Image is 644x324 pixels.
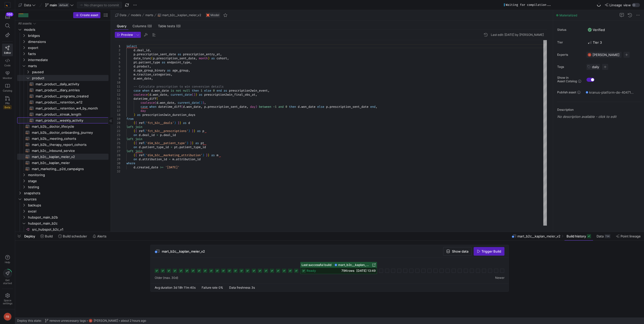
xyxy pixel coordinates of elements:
[115,32,135,38] button: Preview
[178,101,199,105] span: current_date
[17,45,109,51] div: Press SPACE to select this row.
[73,12,100,18] button: Create asset
[300,105,301,109] span: .
[167,93,169,97] span: ,
[149,48,151,52] span: ,
[56,232,89,240] button: Build scheduler
[201,105,202,109] span: ,
[171,72,172,76] span: ,
[17,123,109,129] a: mart_b2b__doctor_lifecycle​​​​​​​​​​
[5,3,10,8] img: https://storage.googleapis.com/y42-prod-data-exchange/images/RPxujLVyfKs3dYbCaMXym8FJVsr3YB0cxJXX...
[17,160,109,166] a: mart_b2c__kaplan_meier​​​​​​​​​​
[17,87,109,93] div: Press SPACE to select this row.
[135,72,137,76] span: .
[153,56,155,60] span: p
[115,85,120,89] div: 11
[194,93,195,97] span: )
[338,263,371,267] span: mart_b2c__kaplan_meier_v2
[17,51,109,57] div: Press SPACE to select this row.
[115,105,120,109] div: 16
[155,89,169,93] span: won_date
[36,99,103,105] span: mart_product__retention_w12​​​​​​​​​​
[149,64,151,68] span: ,
[210,13,219,17] span: Model
[356,269,376,273] span: [DATE] 13:49
[28,63,108,69] span: marts
[17,226,109,232] a: src_hubspot_b2c_v1​​​​​​​​
[204,93,255,97] span: prescription2win_final_obs_at
[2,311,13,322] button: FB
[183,52,220,56] span: prescription_entry_at
[17,142,109,148] a: mart_b2b__therapy_report_cohorts​​​​​​​​​​
[151,89,153,93] span: d
[567,234,586,238] span: Build history
[17,154,109,160] div: Press SPACE to select this row.
[208,105,247,109] span: prescription_sent_date
[247,105,248,109] span: ,
[2,56,13,69] a: Code
[2,267,13,287] button: Getstarted
[32,142,103,148] span: mart_b2b__therapy_report_cohorts​​​​​​​​​​
[17,160,109,166] div: Press SPACE to select this row.
[592,65,599,69] span: daily
[213,89,215,93] span: 0
[217,56,227,60] span: cohort
[32,130,103,136] span: mart_b2b__doctor_onboarding_journey​​​​​​​​​​
[589,90,634,94] span: kranus-platform-de-404712 / y42_data_main / mart_b2c__kaplan_meier_v2
[155,56,156,60] span: .
[176,24,181,28] span: (0)
[36,81,103,87] span: mart_product__daily_activity​​​​​​​​​​
[156,56,195,60] span: prescription_sent_date
[135,48,137,52] span: .
[133,48,135,52] span: d
[115,76,120,80] div: 9
[45,234,53,238] span: Build
[17,154,109,160] a: mart_b2c__kaplan_meier_v2​​​​​​​​​​
[28,214,108,220] span: hubspot_main_b2b
[17,33,109,39] div: Press SPACE to select this row.
[167,60,190,64] span: endpoint_type
[614,232,643,240] button: Point lineage
[588,28,605,32] span: Verified
[559,13,577,17] span: Materialized
[89,319,93,323] div: FB
[133,89,141,93] span: case
[605,234,610,238] div: 79K
[137,68,165,72] span: age_group_binary
[204,105,206,109] span: p
[32,69,108,75] span: paused
[137,72,171,76] span: traction_categories
[17,63,109,69] div: Press SPACE to select this row.
[115,89,120,93] div: 12
[90,232,109,240] button: Alerts
[24,27,108,33] span: models
[3,299,12,305] span: Space settings
[452,249,468,253] span: Show data
[38,232,55,240] button: Build
[32,136,103,142] span: mart_b2b__meeting_cohorts​​​​​​​​​​
[115,101,120,105] div: 15
[17,129,109,136] a: mart_b2b__doctor_onboarding_journey​​​​​​​​​​
[17,69,109,75] div: Press SPACE to select this row.
[5,102,10,105] span: PRs
[202,101,204,105] span: )
[36,93,103,99] span: mart_product__programs_created​​​​​​​​​​
[151,56,153,60] span: (
[317,105,324,109] span: else
[211,56,215,60] span: as
[229,89,268,93] span: prescription2win_event
[17,99,109,105] div: Press SPACE to select this row.
[204,101,206,105] span: ,
[17,26,109,33] div: Press SPACE to select this row.
[137,64,149,68] span: product
[588,40,602,44] span: Tier 3
[97,234,106,238] span: Alerts
[142,89,149,93] span: when
[28,57,108,63] span: intermediate
[155,286,172,289] span: Avg duration
[181,105,183,109] span: (
[24,3,31,7] span: Data
[28,45,108,51] span: export
[17,57,109,63] div: Press SPACE to select this row.
[133,60,137,64] span: pt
